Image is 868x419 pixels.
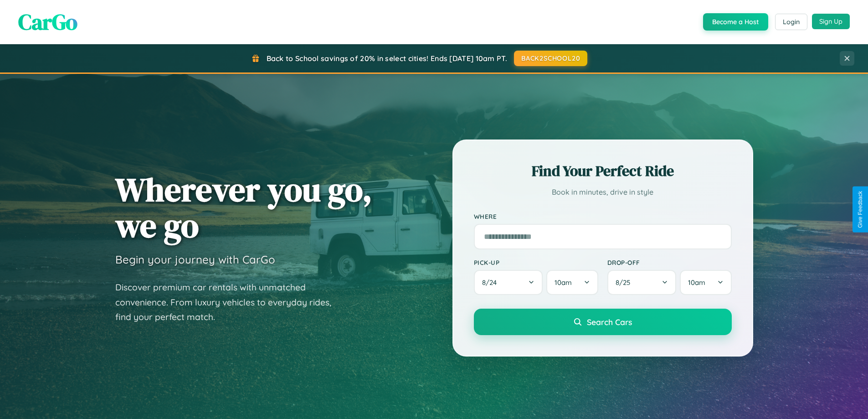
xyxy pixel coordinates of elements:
button: 8/25 [607,270,677,295]
h1: Wherever you go, we go [115,171,372,243]
label: Pick-up [474,259,598,266]
label: Where [474,212,732,220]
div: Give Feedback [857,191,863,228]
span: CarGo [18,7,77,37]
button: Sign Up [812,14,850,29]
button: Search Cars [474,309,732,335]
span: 8 / 24 [482,278,501,287]
span: 10am [555,278,572,287]
button: Become a Host [703,13,768,31]
span: Search Cars [587,317,632,327]
span: 10am [688,278,705,287]
span: 8 / 25 [616,278,635,287]
button: BACK2SCHOOL20 [514,51,587,66]
button: 10am [680,270,731,295]
button: Login [775,14,807,30]
h2: Find Your Perfect Ride [474,161,732,181]
span: Back to School savings of 20% in select cities! Ends [DATE] 10am PT. [267,54,507,63]
p: Book in minutes, drive in style [474,186,732,199]
p: Discover premium car rentals with unmatched convenience. From luxury vehicles to everyday rides, ... [115,280,343,325]
label: Drop-off [607,259,732,266]
h3: Begin your journey with CarGo [115,253,275,266]
button: 8/24 [474,270,543,295]
button: 10am [546,270,598,295]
